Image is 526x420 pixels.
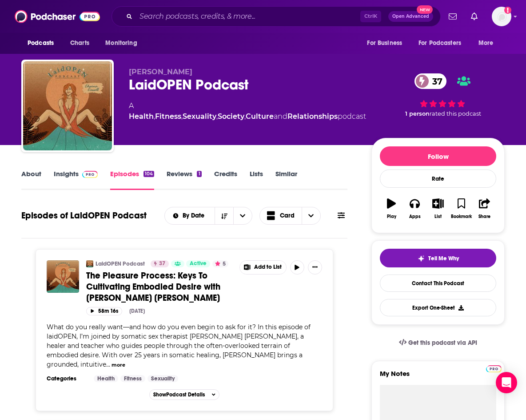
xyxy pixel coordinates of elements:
button: Show More Button [308,260,322,275]
button: more [112,361,125,369]
a: Reviews1 [167,170,201,190]
button: Show More Button [240,261,286,274]
span: 37 [423,73,447,89]
img: LaidOPEN Podcast [23,61,112,150]
div: 1 [197,171,201,177]
div: 37 1 personrated this podcast [380,68,505,123]
span: Monitoring [105,37,137,49]
a: Relationships [287,112,338,121]
span: [PERSON_NAME] [129,68,192,76]
a: Active [186,260,210,267]
span: For Podcasters [418,37,461,49]
button: open menu [233,207,252,224]
button: open menu [99,35,148,52]
div: Rate [380,170,496,188]
button: Export One-Sheet [380,299,496,316]
img: tell me why sparkle [418,255,425,262]
a: Sexuality [183,112,216,121]
h1: Episodes of LaidOPEN Podcast [21,210,147,221]
span: Charts [70,37,89,49]
h3: Categories [47,375,87,382]
a: Lists [250,170,263,190]
a: The Pleasure Process: Keys To Cultivating Embodied Desire with [PERSON_NAME] [PERSON_NAME] [86,270,233,303]
div: 104 [143,171,154,177]
a: LaidOPEN Podcast [96,260,145,267]
span: Show Podcast Details [153,392,205,398]
span: , [154,112,155,121]
button: Follow [380,146,496,166]
label: My Notes [380,369,496,385]
button: Play [380,193,403,225]
button: open menu [165,213,215,219]
a: Fitness [120,375,145,382]
a: Health [129,112,154,121]
input: Search podcasts, credits, & more... [136,9,360,24]
a: Society [218,112,244,121]
button: 58m 16s [86,307,122,315]
a: Culture [246,112,274,121]
button: open menu [413,35,474,52]
a: LaidOPEN Podcast [86,260,93,267]
button: Choose View [259,207,321,225]
a: Podchaser - Follow, Share and Rate Podcasts [15,8,100,25]
a: Health [94,375,118,382]
span: Card [280,213,295,219]
button: Sort Direction [215,207,233,224]
span: Get this podcast via API [408,339,477,347]
a: Charts [64,35,95,52]
span: New [417,5,433,14]
span: Logged in as LBPublicity2 [492,7,511,26]
div: [DATE] [129,308,145,314]
button: open menu [21,35,65,52]
button: List [426,193,450,225]
button: open menu [361,35,413,52]
button: 5 [212,260,228,267]
button: ShowPodcast Details [149,389,219,400]
span: What do you really want—and how do you even begin to ask for it? In this episode of laidOPEN, I’m... [47,323,311,368]
button: Share [473,193,496,225]
div: Open Intercom Messenger [496,372,517,393]
img: The Pleasure Process: Keys To Cultivating Embodied Desire with Susan Morgan Taylor [47,260,79,293]
span: Add to List [254,264,282,271]
span: 1 person [405,110,430,117]
div: List [434,214,442,219]
a: Similar [275,170,297,190]
div: Bookmark [451,214,472,219]
a: Episodes104 [110,170,154,190]
span: The Pleasure Process: Keys To Cultivating Embodied Desire with [PERSON_NAME] [PERSON_NAME] [86,270,220,303]
span: , [181,112,183,121]
a: Credits [214,170,237,190]
span: rated this podcast [430,110,481,117]
a: 37 [151,260,169,267]
span: More [478,37,494,49]
div: A podcast [129,101,366,122]
img: Podchaser Pro [486,365,502,372]
a: 37 [414,73,447,89]
a: Pro website [486,364,502,372]
a: About [21,170,41,190]
span: Active [190,259,207,268]
div: Share [478,214,490,219]
span: , [244,112,246,121]
div: Play [387,214,396,219]
span: Tell Me Why [428,255,459,262]
span: By Date [183,213,207,219]
a: InsightsPodchaser Pro [54,170,98,190]
button: Show profile menu [492,7,511,26]
span: and [274,112,287,121]
span: For Business [367,37,402,49]
a: Get this podcast via API [392,332,484,354]
a: Sexuality [147,375,178,382]
button: Apps [403,193,426,225]
span: Ctrl K [360,11,381,22]
span: Podcasts [28,37,54,49]
button: tell me why sparkleTell Me Why [380,249,496,267]
a: Fitness [155,112,181,121]
span: 37 [159,259,165,268]
a: Show notifications dropdown [467,9,481,24]
button: Open AdvancedNew [388,11,433,22]
button: Bookmark [450,193,473,225]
